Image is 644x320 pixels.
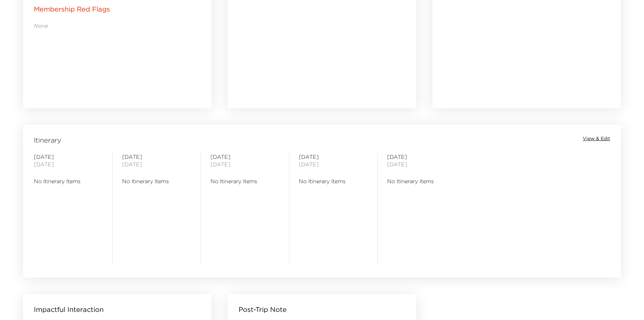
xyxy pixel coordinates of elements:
[387,153,456,161] span: [DATE]
[583,135,610,142] button: View & Edit
[34,161,103,168] span: [DATE]
[34,135,61,145] span: Itinerary
[387,177,456,185] span: No Itinerary Items
[34,4,110,14] p: Membership Red Flags
[34,22,201,29] p: None
[299,153,368,161] span: [DATE]
[34,177,103,185] span: No Itinerary Items
[122,153,191,161] span: [DATE]
[299,161,368,168] span: [DATE]
[210,161,280,168] span: [DATE]
[34,305,104,314] p: Impactful Interaction
[34,153,103,161] span: [DATE]
[122,161,191,168] span: [DATE]
[299,177,368,185] span: No Itinerary Items
[210,177,280,185] span: No Itinerary Items
[239,305,287,314] p: Post-Trip Note
[122,177,191,185] span: No Itinerary Items
[387,161,456,168] span: [DATE]
[210,153,280,161] span: [DATE]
